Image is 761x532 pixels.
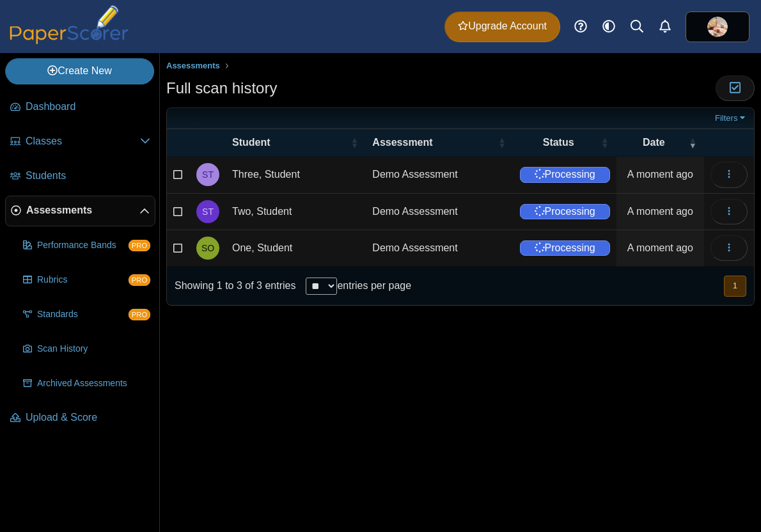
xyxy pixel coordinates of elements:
button: 1 [724,276,746,297]
span: Student [232,137,271,148]
a: Rubrics PRO [18,265,155,295]
span: Date [643,137,665,148]
time: Aug 13, 2025 at 11:15 AM [627,169,693,180]
a: Filters [712,112,751,125]
a: Alerts [651,13,679,41]
a: Dashboard [5,92,155,123]
span: Assessment : Activate to sort [498,129,506,156]
a: Create New [5,58,154,84]
span: Date : Activate to remove sorting [689,129,696,156]
a: ps.oLgnKPhjOwC9RkPp [686,12,749,42]
div: Showing 1 to 3 of 3 entries [167,267,295,305]
span: Rubrics [37,274,129,286]
span: Student : Activate to sort [350,129,358,156]
span: Assessment [372,137,432,148]
time: Aug 13, 2025 at 11:15 AM [627,242,693,253]
span: Assessments [26,203,139,217]
span: Status : Activate to sort [601,129,609,156]
span: Processing [520,240,610,256]
span: Student One [201,244,214,253]
span: Standards [37,308,129,321]
span: Students [26,169,150,183]
a: Upload & Score [5,403,155,434]
a: Standards PRO [18,299,155,330]
span: Classes [26,134,140,148]
a: Demo Assessment [366,194,513,230]
h1: Full scan history [166,77,277,99]
span: Archived Assessments [37,377,150,390]
span: Upload & Score [26,411,150,425]
span: Status [543,137,574,148]
a: Classes [5,127,155,157]
span: PRO [129,274,150,286]
td: Three, Student [226,157,366,193]
a: Assessments [5,196,155,226]
span: PRO [129,309,150,320]
span: Processing [520,167,610,182]
span: Scan History [37,343,150,356]
span: Student Two [202,207,214,216]
nav: pagination [723,276,746,297]
span: Jodie Wiggins [707,17,728,37]
a: Students [5,161,155,192]
span: Student Three [202,170,214,179]
a: Performance Bands PRO [18,230,155,261]
span: Processing [520,204,610,219]
a: Demo Assessment [366,230,513,266]
td: Two, Student [226,194,366,230]
span: Performance Bands [37,239,129,252]
a: Scan History [18,334,155,364]
a: Demo Assessment [366,157,513,192]
time: Aug 13, 2025 at 11:15 AM [627,206,693,217]
a: PaperScorer [5,35,133,46]
img: ps.oLgnKPhjOwC9RkPp [707,17,728,37]
span: Upgrade Account [458,19,547,33]
span: PRO [129,240,150,251]
label: entries per page [337,280,411,291]
a: Upgrade Account [444,12,560,42]
a: Archived Assessments [18,368,155,399]
td: One, Student [226,230,366,267]
a: Assessments [163,58,223,74]
span: Dashboard [26,100,150,114]
span: Assessments [166,61,220,70]
img: PaperScorer [5,5,133,44]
